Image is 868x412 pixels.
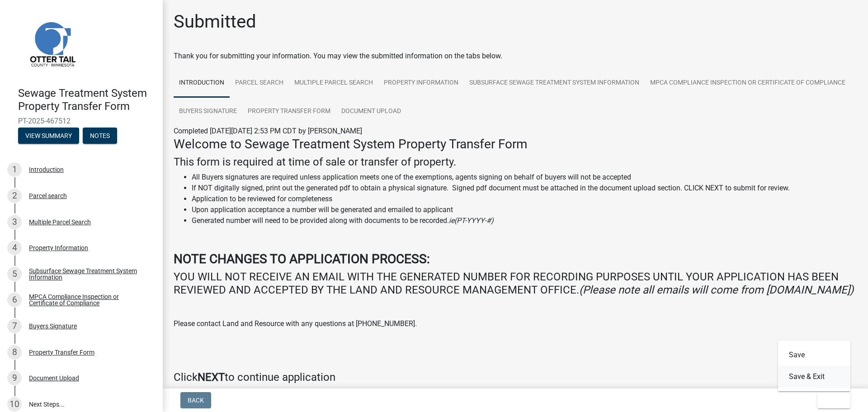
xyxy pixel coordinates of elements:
div: Property Transfer Form [29,349,94,355]
div: MPCA Compliance Inspection or Certificate of Compliance [29,294,148,306]
wm-modal-confirm: Summary [18,133,79,140]
a: Document Upload [336,97,406,126]
wm-modal-confirm: Notes [83,133,117,140]
div: 2 [7,189,22,203]
li: Generated number will need to be provided along with documents to be recorded. [192,215,857,226]
p: Please contact Land and Resource with any questions at [PHONE_NUMBER]. [174,318,857,329]
div: Property Information [29,245,88,251]
div: Introduction [29,166,64,173]
a: Property Information [378,69,464,98]
a: Subsurface Sewage Treatment System Information [464,69,645,98]
div: Parcel search [29,193,67,199]
a: MPCA Compliance Inspection or Certificate of Compliance [645,69,851,98]
div: Exit [778,341,850,391]
i: ie(PT-YYYY-#) [449,216,494,225]
span: Exit [825,397,838,404]
a: Parcel search [230,69,289,98]
li: Application to be reviewed for completeness [192,194,857,204]
div: 4 [7,241,22,255]
strong: NEXT [198,371,225,384]
h4: This form is required at time of sale or transfer of property. [174,156,857,169]
div: 10 [7,397,22,412]
span: PT-2025-467512 [18,117,145,125]
div: Thank you for submitting your information. You may view the submitted information on the tabs below. [174,51,857,62]
h4: Sewage Treatment System Property Transfer Form [18,87,156,113]
button: Save [778,344,850,366]
h1: Submitted [174,11,256,33]
h4: YOU WILL NOT RECEIVE AN EMAIL WITH THE GENERATED NUMBER FOR RECORDING PURPOSES UNTIL YOUR APPLICA... [174,270,857,297]
li: All Buyers signatures are required unless application meets one of the exemptions, agents signing... [192,172,857,183]
h4: Click to continue application [174,371,857,384]
button: Notes [83,128,117,144]
i: (Please note all emails will come from [DOMAIN_NAME]) [579,284,854,296]
a: Buyers Signature [174,97,242,126]
div: Buyers Signature [29,323,77,329]
h3: Welcome to Sewage Treatment System Property Transfer Form [174,137,857,152]
button: View Summary [18,128,79,144]
div: 1 [7,162,22,177]
div: 8 [7,345,22,360]
div: 3 [7,215,22,229]
div: 7 [7,319,22,333]
span: Completed [DATE][DATE] 2:53 PM CDT by [PERSON_NAME] [174,127,362,135]
li: Upon application acceptance a number will be generated and emailed to applicant [192,204,857,215]
a: Property Transfer Form [242,97,336,126]
div: 9 [7,371,22,385]
img: Otter Tail County, Minnesota [18,9,86,77]
button: Save & Exit [778,366,850,388]
div: 5 [7,267,22,281]
button: Exit [817,392,850,408]
div: Subsurface Sewage Treatment System Information [29,268,148,280]
span: Back [188,397,204,404]
li: If NOT digitally signed, print out the generated pdf to obtain a physical signature. Signed pdf d... [192,183,857,194]
a: Multiple Parcel Search [289,69,378,98]
div: 6 [7,293,22,307]
button: Back [180,392,211,408]
strong: NOTE CHANGES TO APPLICATION PROCESS: [174,251,430,266]
a: Introduction [174,69,230,98]
div: Multiple Parcel Search [29,219,91,225]
div: Document Upload [29,375,79,381]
